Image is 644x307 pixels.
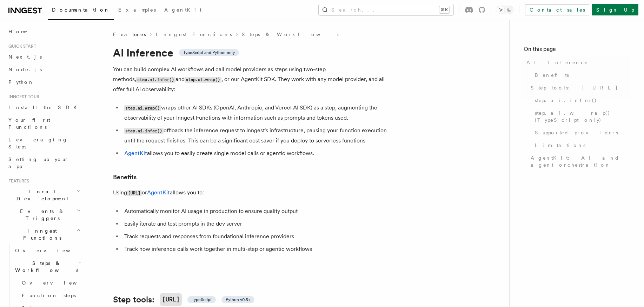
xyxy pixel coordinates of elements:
a: Sign Up [592,4,638,15]
span: step.ai.infer() [535,97,597,104]
span: Your first Functions [8,117,50,130]
kbd: ⌘K [439,6,449,13]
span: Benefits [535,72,569,79]
a: Setting up your app [6,153,82,173]
a: Benefits [532,69,630,81]
span: Inngest Functions [6,227,76,241]
span: Examples [118,7,156,13]
span: Function steps [22,293,76,298]
a: step.ai.wrap() (TypeScript only) [532,107,630,126]
code: step.ai.wrap() [124,105,161,111]
span: Install the SDK [8,105,81,110]
span: Python [8,79,34,85]
span: Limitations [535,142,585,149]
a: AgentKit: AI and agent orchestration [528,152,630,171]
li: Track how inference calls work together in multi-step or agentic workflows [122,244,394,254]
code: [URL] [160,293,182,306]
button: Local Development [6,185,82,205]
span: Supported providers [535,129,618,136]
li: offloads the inference request to Inngest's infrastructure, pausing your function execution until... [122,126,394,146]
button: Events & Triggers [6,205,82,225]
a: Inngest Functions [156,31,232,38]
a: Install the SDK [6,101,82,114]
a: AgentKit [147,189,170,196]
span: Events & Triggers [6,208,77,222]
button: Search...⌘K [319,4,453,15]
a: Benefits [113,172,137,182]
span: Documentation [52,7,110,13]
a: Overview [12,244,82,257]
span: Inngest tour [6,94,39,100]
a: Examples [114,2,160,19]
span: Python v0.5+ [226,297,250,302]
li: wraps other AI SDKs (OpenAI, Anthropic, and Vercel AI SDK) as a step, augmenting the observabilit... [122,103,394,123]
span: AI Inference [526,59,588,66]
span: Local Development [6,188,77,202]
a: Overview [19,276,82,289]
button: Toggle dark mode [497,6,513,14]
a: Step tools: [URL] [528,81,630,94]
a: Python [6,76,82,88]
span: Home [8,28,28,35]
a: AgentKit [160,2,206,19]
a: Steps & Workflows [242,31,339,38]
a: AgentKit [124,150,147,156]
span: Node.js [8,67,42,72]
li: Easily iterate and test prompts in the dev server [122,219,394,229]
span: TypeScript and Python only [183,50,235,55]
h4: On this page [524,45,630,56]
span: Steps & Workflows [12,260,78,274]
button: Steps & Workflows [12,257,82,276]
span: Overview [15,248,87,253]
span: AgentKit [164,7,201,13]
a: Home [6,25,82,38]
a: Step tools:[URL] TypeScript Python v0.5+ [113,293,254,306]
span: Next.js [8,54,42,60]
code: step.ai.infer() [136,77,175,83]
p: You can build complex AI workflows and call model providers as steps using two-step methods, and ... [113,65,394,94]
span: step.ai.wrap() (TypeScript only) [535,109,630,124]
span: TypeScript [192,297,212,302]
span: Features [6,178,29,184]
a: Function steps [19,289,82,302]
a: Supported providers [532,126,630,139]
a: Limitations [532,139,630,152]
a: Next.js [6,51,82,63]
a: Your first Functions [6,114,82,133]
li: allows you to easily create single model calls or agentic workflows. [122,148,394,158]
a: AI Inference [524,56,630,69]
li: Automatically monitor AI usage in production to ensure quality output [122,206,394,216]
a: step.ai.infer() [532,94,630,107]
span: Step tools: [URL] [531,84,618,91]
code: [URL] [127,190,142,196]
span: Features [113,31,146,38]
span: Overview [22,280,94,286]
span: Setting up your app [8,156,69,169]
a: Documentation [48,2,114,20]
span: AgentKit: AI and agent orchestration [531,154,630,168]
a: Node.js [6,63,82,76]
p: Using or allows you to: [113,188,394,198]
li: Track requests and responses from foundational inference providers [122,232,394,241]
code: step.ai.wrap() [185,77,221,83]
span: Quick start [6,44,36,49]
a: Leveraging Steps [6,133,82,153]
a: Contact sales [525,4,589,15]
code: step.ai.infer() [124,128,164,134]
h1: AI Inference [113,46,394,59]
span: Leveraging Steps [8,137,68,149]
button: Inngest Functions [6,225,82,244]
